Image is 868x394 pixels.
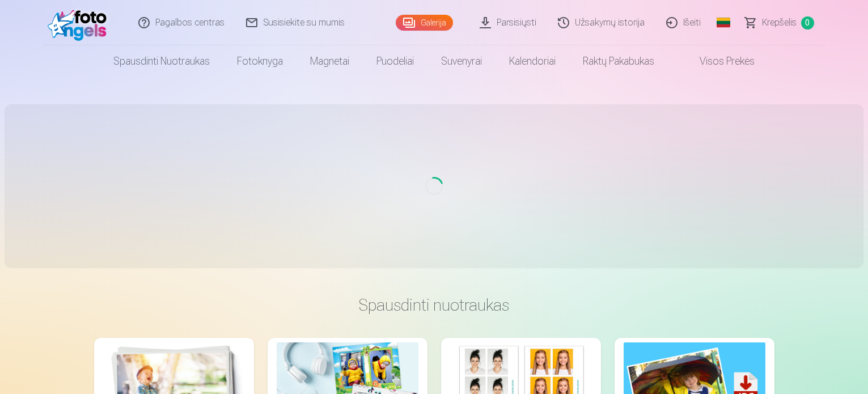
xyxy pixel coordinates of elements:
a: Fotoknyga [223,45,297,77]
a: Spausdinti nuotraukas [100,45,223,77]
a: Galerija [396,15,453,31]
a: Suvenyrai [427,45,496,77]
a: Puodeliai [363,45,427,77]
a: Kalendoriai [496,45,569,77]
a: Raktų pakabukas [569,45,668,77]
span: 0 [801,16,814,29]
span: Krepšelis [762,16,797,29]
h3: Spausdinti nuotraukas [103,295,765,315]
img: /fa2 [48,5,113,41]
a: Visos prekės [668,45,768,77]
a: Magnetai [297,45,363,77]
